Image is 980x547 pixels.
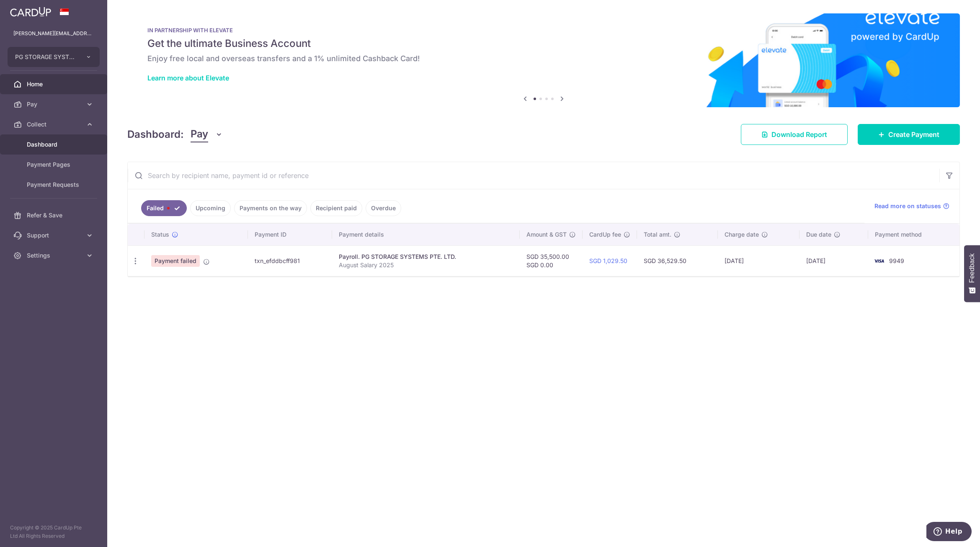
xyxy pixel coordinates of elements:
[147,74,229,82] a: Learn more about Elevate
[799,245,868,276] td: [DATE]
[637,245,717,276] td: SGD 36,529.50
[858,124,960,145] a: Create Payment
[366,200,401,216] a: Overdue
[926,522,972,543] iframe: Opens a widget where you can find more information
[15,53,77,61] span: PG STORAGE SYSTEMS PTE. LTD.
[234,200,307,216] a: Payments on the way
[741,124,848,145] a: Download Report
[310,200,362,216] a: Recipient paid
[191,126,208,142] span: Pay
[27,140,82,149] span: Dashboard
[968,253,976,283] span: Feedback
[151,230,169,239] span: Status
[339,261,513,269] p: August Salary 2025
[27,231,82,240] span: Support
[725,230,759,239] span: Charge date
[248,224,332,245] th: Payment ID
[964,245,980,302] button: Feedback - Show survey
[718,245,799,276] td: [DATE]
[27,80,82,88] span: Home
[27,100,82,108] span: Pay
[874,202,941,210] span: Read more on statuses
[147,37,940,50] h5: Get the ultimate Business Account
[644,230,671,239] span: Total amt.
[8,47,100,67] button: PG STORAGE SYSTEMS PTE. LTD.
[589,257,627,264] a: SGD 1,029.50
[13,29,94,38] p: [PERSON_NAME][EMAIL_ADDRESS][PERSON_NAME][DOMAIN_NAME]
[520,245,583,276] td: SGD 35,500.00 SGD 0.00
[888,129,939,139] span: Create Payment
[27,211,82,219] span: Refer & Save
[127,13,960,107] img: Renovation banner
[868,224,959,245] th: Payment method
[806,230,831,239] span: Due date
[889,257,904,264] span: 9949
[147,27,940,34] p: IN PARTNERSHIP WITH ELEVATE
[339,253,513,261] div: Payroll. PG STORAGE SYSTEMS PTE. LTD.
[526,230,567,239] span: Amount & GST
[871,256,887,266] img: Bank Card
[127,127,184,142] h4: Dashboard:
[147,54,940,64] h6: Enjoy free local and overseas transfers and a 1% unlimited Cashback Card!
[27,251,82,260] span: Settings
[27,181,82,189] span: Payment Requests
[128,162,939,189] input: Search by recipient name, payment id or reference
[27,120,82,129] span: Collect
[151,255,200,267] span: Payment failed
[332,224,520,245] th: Payment details
[771,129,827,139] span: Download Report
[27,160,82,169] span: Payment Pages
[191,126,223,142] button: Pay
[874,202,949,210] a: Read more on statuses
[190,200,231,216] a: Upcoming
[141,200,187,216] a: Failed
[589,230,621,239] span: CardUp fee
[248,245,332,276] td: txn_efddbcff981
[10,7,51,17] img: CardUp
